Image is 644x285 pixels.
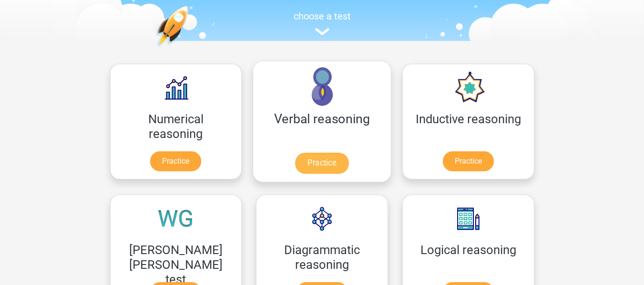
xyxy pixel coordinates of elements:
[155,6,225,92] img: practice
[443,151,494,171] a: Practice
[103,10,542,22] h5: choose a test
[295,153,348,174] a: Practice
[103,10,542,36] a: choose a test
[315,28,329,35] img: assessment
[150,151,201,171] a: Practice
